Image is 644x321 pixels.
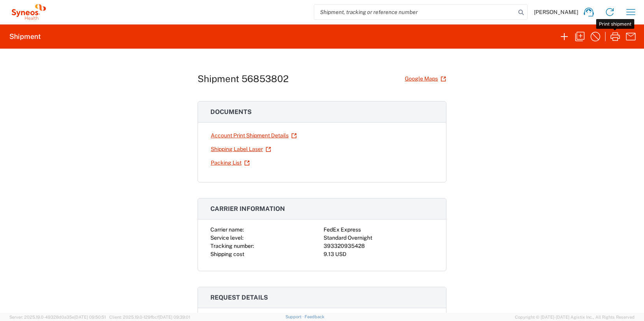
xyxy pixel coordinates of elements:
span: Carrier information [210,205,285,212]
h2: Shipment [9,32,41,41]
div: Standard Overnight [324,234,434,242]
span: Server: 2025.19.0-49328d0a35e [9,315,106,319]
span: Request details [210,294,268,301]
a: Packing List [210,156,250,170]
span: [DATE] 09:39:01 [159,315,190,319]
h1: Shipment 56853802 [198,73,289,84]
span: [PERSON_NAME] [534,9,578,16]
div: 9.13 USD [324,250,434,258]
a: Support [285,314,305,319]
span: Client: 2025.19.0-129fbcf [109,315,190,319]
span: Documents [210,108,252,116]
a: Feedback [304,314,324,319]
a: Google Maps [404,72,446,86]
span: [DATE] 09:50:51 [74,315,106,319]
div: FedEx Express [324,226,434,234]
span: Service level: [210,235,243,241]
span: Carrier name: [210,226,244,233]
span: Shipping cost [210,251,244,257]
a: Shipping Label Laser [210,142,271,156]
input: Shipment, tracking or reference number [314,5,516,19]
a: Account Print Shipment Details [210,129,297,142]
span: Copyright © [DATE]-[DATE] Agistix Inc., All Rights Reserved [515,314,635,321]
div: 393320935428 [324,242,434,250]
span: Tracking number: [210,243,254,249]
